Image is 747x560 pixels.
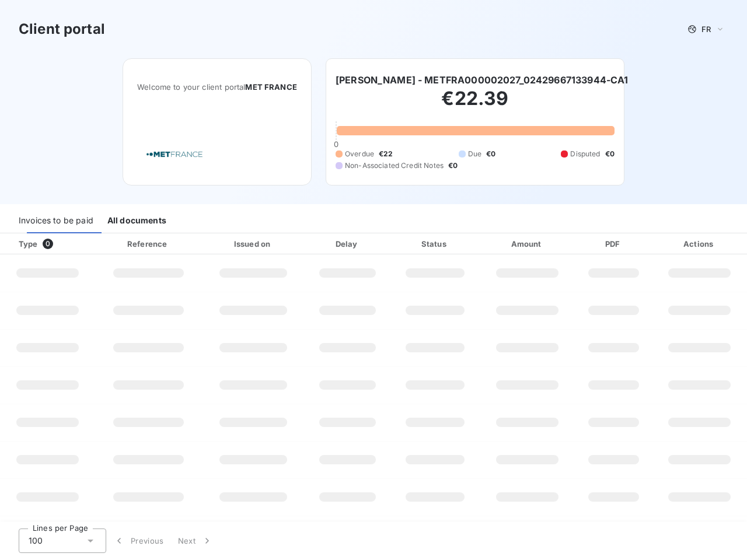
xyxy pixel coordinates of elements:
div: Issued on [204,238,302,250]
h3: Client portal [19,19,105,40]
span: FR [701,24,711,34]
span: 0 [43,239,53,249]
div: All documents [107,209,166,233]
button: Previous [106,528,171,553]
div: Reference [127,239,167,249]
div: Status [393,238,477,250]
div: Type [12,238,92,250]
h6: [PERSON_NAME] - METFRA000002027_02429667133944-CA1 [336,73,629,87]
span: Due [468,149,481,159]
button: Next [171,528,220,553]
span: €0 [605,149,615,159]
h2: €22.39 [336,87,615,122]
span: MET FRANCE [245,82,297,92]
span: Welcome to your client portal [137,82,297,92]
div: Invoices to be paid [19,209,93,233]
span: Overdue [345,149,374,159]
img: Company logo [137,138,212,171]
span: €0 [486,149,495,159]
div: Delay [307,238,388,250]
span: €0 [448,160,458,171]
span: 0 [334,139,338,149]
div: Amount [482,238,573,250]
div: PDF [577,238,650,250]
span: Disputed [570,149,600,159]
span: Non-Associated Credit Notes [345,160,444,171]
div: Actions [654,238,745,250]
span: €22 [379,149,393,159]
span: 100 [29,535,43,547]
